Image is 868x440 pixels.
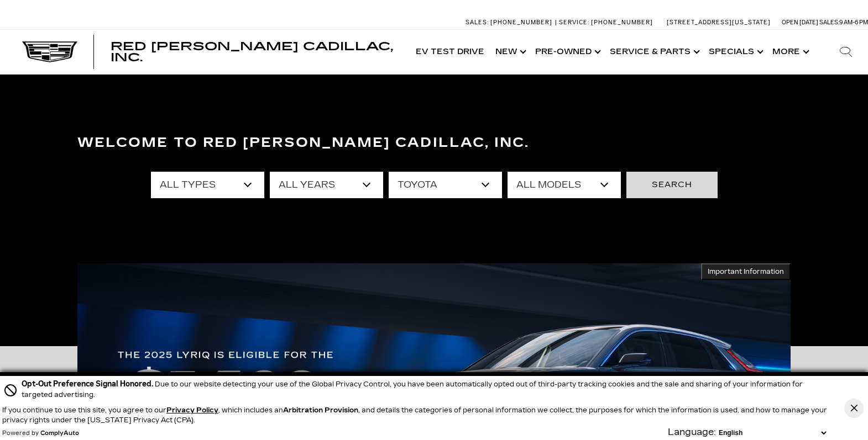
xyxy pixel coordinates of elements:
select: Filter by year [270,172,383,198]
span: Opt-Out Preference Signal Honored . [22,379,155,389]
span: Service: [559,19,589,26]
span: [PHONE_NUMBER] [591,19,653,26]
u: Privacy Policy [166,406,218,414]
a: EV Test Drive [410,30,490,74]
a: Pre-Owned [530,30,604,74]
strong: Arbitration Provision [283,406,358,414]
div: Language: [668,428,716,437]
span: Sales: [466,19,489,26]
button: Close Button [844,399,864,418]
a: New [490,30,530,74]
div: Due to our website detecting your use of the Global Privacy Control, you have been automatically ... [22,378,829,400]
a: [STREET_ADDRESS][US_STATE] [667,19,771,26]
h3: Welcome to Red [PERSON_NAME] Cadillac, Inc. [77,132,791,154]
a: Red [PERSON_NAME] Cadillac, Inc. [111,41,399,63]
a: Service & Parts [604,30,703,74]
a: ComplyAuto [40,430,79,437]
select: Filter by model [508,172,621,198]
p: If you continue to use this site, you agree to our , which includes an , and details the categori... [2,406,827,424]
img: Cadillac Dark Logo with Cadillac White Text [22,41,77,62]
span: Sales: [819,19,839,26]
span: Red [PERSON_NAME] Cadillac, Inc. [111,40,393,64]
span: Open [DATE] [782,19,818,26]
a: Sales: [PHONE_NUMBER] [466,19,555,25]
a: Service: [PHONE_NUMBER] [555,19,656,25]
button: More [767,30,813,74]
a: Specials [703,30,767,74]
select: Language Select [716,428,829,438]
span: [PHONE_NUMBER] [490,19,552,26]
select: Filter by type [151,172,264,198]
div: Search [824,30,868,74]
span: 9 AM-6 PM [839,19,868,26]
button: Important Information [701,263,791,280]
select: Filter by make [389,172,502,198]
button: Search [626,172,718,198]
div: Powered by [2,430,79,437]
span: Important Information [708,267,784,276]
